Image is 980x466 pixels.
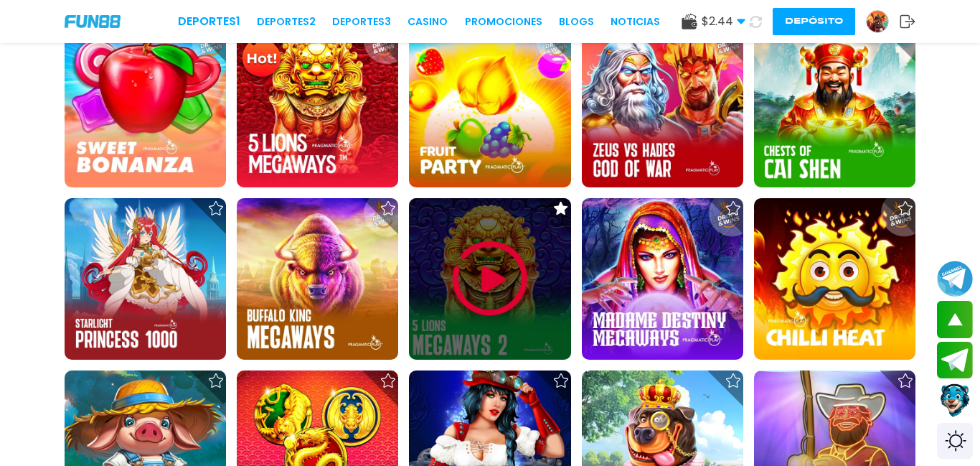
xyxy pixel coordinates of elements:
[866,10,900,33] a: Avatar
[178,13,240,30] a: Deportes1
[447,236,533,322] img: Play Game
[559,14,594,29] a: BLOGS
[65,26,226,187] img: Sweet Bonanza
[465,14,542,29] a: Promociones
[237,26,398,187] img: 5 Lions Megaways
[238,27,285,83] img: Hot
[754,198,915,360] img: Chilli Heat
[937,423,973,459] div: Switch theme
[702,13,745,30] span: $ 2.44
[582,26,743,187] img: Zeus vs Hades - Gods of War
[332,14,391,29] a: Deportes3
[237,198,398,360] img: Buffalo King Megaways
[611,14,660,29] a: NOTICIAS
[937,382,973,419] button: Contact customer service
[867,11,888,32] img: Avatar
[754,26,915,187] img: Chests of Cai Shen
[773,8,855,35] button: Depósito
[65,198,226,360] img: Starlight Princess 1000
[582,198,743,360] img: Madame Destiny Megaways
[937,260,973,297] button: Join telegram channel
[407,14,448,29] a: CASINO
[257,14,316,29] a: Deportes2
[937,342,973,379] button: Join telegram
[937,301,973,338] button: scroll up
[65,15,121,27] img: Company Logo
[409,26,570,187] img: Fruit Party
